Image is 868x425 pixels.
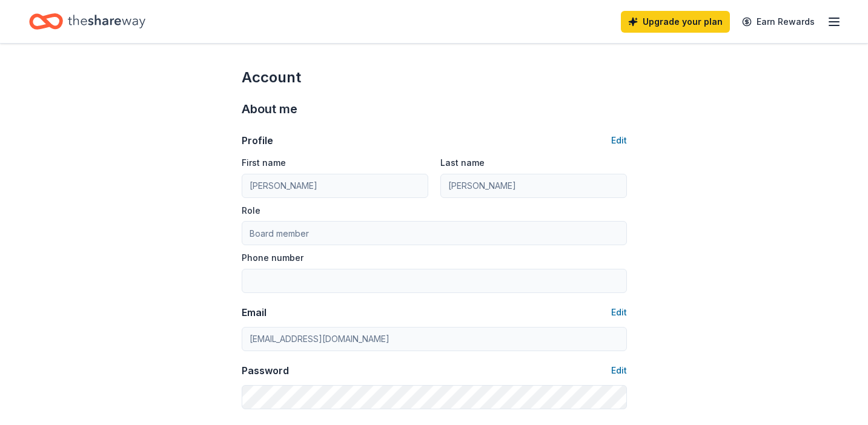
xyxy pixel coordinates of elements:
[242,99,627,119] div: About me
[242,252,303,264] label: Phone number
[242,305,267,320] div: Email
[242,363,289,378] div: Password
[242,205,260,217] label: Role
[242,133,273,148] div: Profile
[611,133,627,148] button: Edit
[242,157,286,169] label: First name
[440,157,485,169] label: Last name
[611,305,627,320] button: Edit
[29,7,145,36] a: Home
[735,11,822,33] a: Earn Rewards
[621,11,730,33] a: Upgrade your plan
[611,363,627,378] button: Edit
[242,68,627,87] div: Account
